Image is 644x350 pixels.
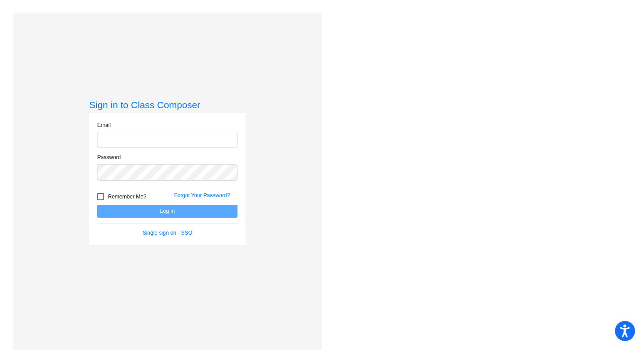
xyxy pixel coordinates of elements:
h3: Sign in to Class Composer [89,99,246,110]
a: Forgot Your Password? [174,192,230,198]
label: Password [97,153,121,161]
button: Log In [97,205,237,218]
a: Single sign on - SSO [143,230,192,236]
span: Remember Me? [108,191,146,202]
label: Email [97,121,110,129]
